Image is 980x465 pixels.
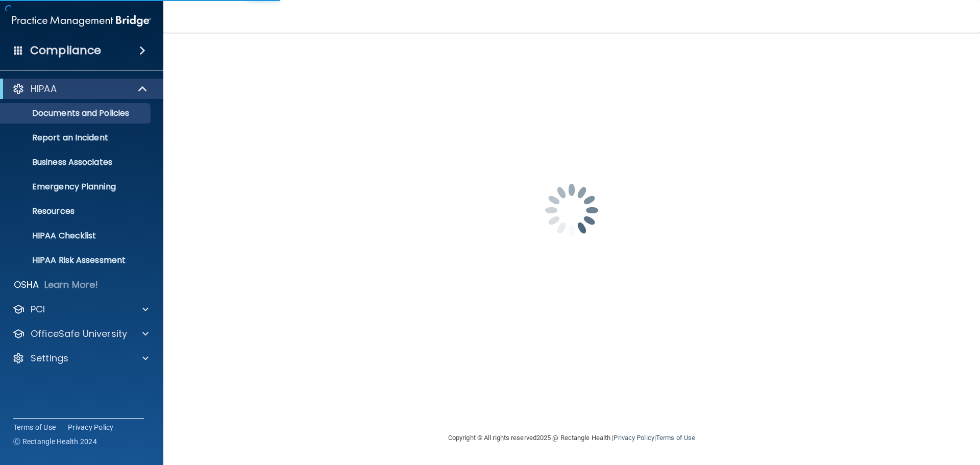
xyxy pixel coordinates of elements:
[7,206,146,216] p: Resources
[521,159,623,261] img: spinner.e123f6fc.gif
[12,328,149,340] a: OfficeSafe University
[31,303,45,315] p: PCI
[12,83,148,95] a: HIPAA
[614,434,654,442] a: Privacy Policy
[656,434,695,442] a: Terms of Use
[44,279,99,291] p: Learn More!
[31,83,57,95] p: HIPAA
[68,422,114,432] a: Privacy Policy
[12,11,151,31] img: PMB logo
[12,303,149,315] a: PCI
[14,279,39,291] p: OSHA
[7,133,146,143] p: Report an Incident
[13,422,56,432] a: Terms of Use
[7,255,146,265] p: HIPAA Risk Assessment
[31,328,127,340] p: OfficeSafe University
[385,422,758,454] div: Copyright © All rights reserved 2025 @ Rectangle Health | |
[31,352,68,364] p: Settings
[7,108,146,118] p: Documents and Policies
[12,352,149,364] a: Settings
[13,436,97,447] span: Ⓒ Rectangle Health 2024
[7,182,146,192] p: Emergency Planning
[7,157,146,167] p: Business Associates
[30,43,101,58] h4: Compliance
[7,231,146,241] p: HIPAA Checklist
